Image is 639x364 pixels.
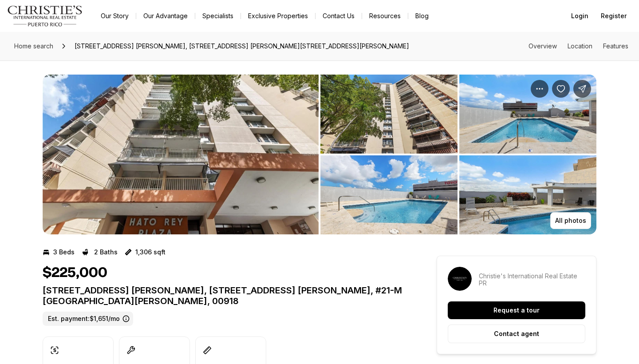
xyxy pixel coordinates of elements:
p: 3 Beds [53,249,75,256]
a: Skip to: Location [568,42,592,50]
button: Share Property: 200 Av. Jesús T. Piñero, 200 AV. JESÚS T. PIÑERO, #21-M [573,80,591,98]
a: Exclusive Properties [241,10,315,22]
div: Listing Photos [43,75,596,234]
a: Blog [408,10,436,22]
p: Christie's International Real Estate PR [479,273,585,287]
button: View image gallery [43,75,319,234]
a: Our Advantage [136,10,195,22]
p: 1,306 sqft [135,249,166,256]
a: Resources [362,10,408,22]
a: Home search [11,39,57,53]
li: 2 of 5 [320,75,596,234]
button: Request a tour [448,301,585,319]
label: Est. payment: $1,651/mo [43,312,133,326]
p: Contact agent [494,330,539,337]
p: All photos [555,217,586,224]
span: Login [571,12,588,20]
button: View image gallery [320,155,458,234]
span: [STREET_ADDRESS] [PERSON_NAME], [STREET_ADDRESS] [PERSON_NAME][STREET_ADDRESS][PERSON_NAME] [71,39,413,53]
button: All photos [550,212,591,229]
a: Skip to: Overview [529,42,557,50]
a: Skip to: Features [603,42,628,50]
button: Register [596,7,632,25]
h1: $225,000 [43,265,107,281]
button: Contact Us [316,10,362,22]
p: Request a tour [493,307,540,314]
a: Our Story [94,10,136,22]
button: Contact agent [448,324,585,343]
img: logo [7,5,83,27]
p: 2 Baths [94,249,118,256]
button: View image gallery [459,155,596,234]
span: Home search [14,42,53,50]
li: 1 of 5 [43,75,319,234]
p: [STREET_ADDRESS] [PERSON_NAME], [STREET_ADDRESS] [PERSON_NAME], #21-M [GEOGRAPHIC_DATA][PERSON_NA... [43,285,405,306]
button: Login [566,7,594,25]
a: Specialists [195,10,241,22]
nav: Page section menu [529,43,628,50]
button: View image gallery [459,75,596,154]
span: Register [601,12,627,20]
button: Property options [531,80,548,98]
button: View image gallery [320,75,458,154]
button: Save Property: 200 Av. Jesús T. Piñero, 200 AV. JESÚS T. PIÑERO, #21-M [552,80,570,98]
